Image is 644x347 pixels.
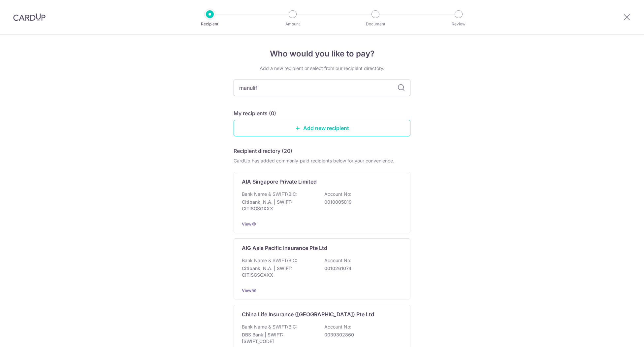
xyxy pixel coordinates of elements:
[234,109,276,117] h5: My recipients (0)
[242,257,297,264] p: Bank Name & SWIFT/BIC:
[324,265,398,272] p: 0010261074
[242,310,374,318] p: China Life Insurance ([GEOGRAPHIC_DATA]) Pte Ltd
[242,265,316,278] p: Citibank, N.A. | SWIFT: CITISGSGXXX
[434,21,483,27] p: Review
[268,21,317,27] p: Amount
[13,13,46,21] img: CardUp
[234,147,292,155] h5: Recipient directory (20)
[324,331,398,338] p: 0039302860
[602,327,637,344] iframe: Opens a widget where you can find more information
[324,324,351,330] p: Account No:
[234,120,410,136] a: Add new recipient
[324,257,351,264] p: Account No:
[234,48,410,60] h4: Who would you like to pay?
[242,199,316,212] p: Citibank, N.A. | SWIFT: CITISGSGXXX
[185,21,234,27] p: Recipient
[234,80,410,96] input: Search for any recipient here
[234,157,410,164] div: CardUp has added commonly-paid recipients below for your convenience.
[242,191,297,197] p: Bank Name & SWIFT/BIC:
[351,21,400,27] p: Document
[324,199,398,205] p: 0010005019
[242,222,251,226] a: View
[242,288,251,293] a: View
[242,178,317,186] p: AIA Singapore Private Limited
[324,191,351,197] p: Account No:
[242,244,327,252] p: AIG Asia Pacific Insurance Pte Ltd
[242,324,297,330] p: Bank Name & SWIFT/BIC:
[242,331,316,345] p: DBS Bank | SWIFT: [SWIFT_CODE]
[234,65,410,72] div: Add a new recipient or select from our recipient directory.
